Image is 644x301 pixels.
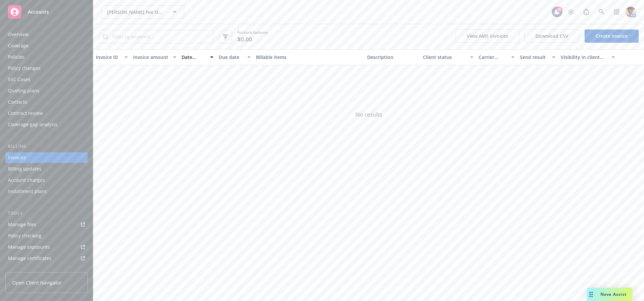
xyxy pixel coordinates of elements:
[8,219,36,230] div: Manage files
[8,186,47,197] div: Installment plans
[28,9,49,15] span: Accounts
[601,291,627,297] span: Nova Assist
[564,5,578,19] a: Stop snowing
[8,63,40,74] div: Policy changes
[556,7,562,13] div: 35
[5,253,88,264] a: Manage certificates
[108,30,213,43] input: Filter by keyword...
[625,7,636,17] img: photo
[420,49,476,65] button: Client status
[367,54,418,61] div: Description
[5,85,88,96] a: Quoting plans
[256,54,362,61] div: Billable items
[103,34,108,39] svg: Search
[219,54,243,61] div: Due date
[5,29,88,40] a: Overview
[476,49,517,65] button: Carrier status
[517,49,558,65] button: Send result
[8,253,51,264] div: Manage certificates
[587,288,632,301] button: Nova Assist
[133,54,169,61] div: Invoice amount
[5,230,88,241] a: Policy checking
[130,49,179,65] button: Invoice amount
[5,164,88,174] a: Billing updates
[96,54,121,61] div: Invoice ID
[8,97,27,107] div: Contacts
[5,63,88,74] a: Policy changes
[237,29,268,44] span: Account balance
[580,5,593,19] a: Report a Bug
[8,29,29,40] div: Overview
[5,210,88,217] div: Tools
[5,143,88,150] div: Billing
[5,3,88,21] a: Accounts
[5,74,88,85] a: SSC Cases
[5,108,88,119] a: Contract review
[182,54,206,61] div: Date issued
[5,119,88,130] a: Coverage gap analysis
[5,97,88,107] a: Contacts
[12,279,62,286] span: Open Client Navigator
[8,175,45,185] div: Account charges
[479,54,507,61] div: Carrier status
[595,5,608,19] a: Search
[5,152,88,163] a: Invoices
[5,40,88,51] a: Coverage
[5,219,88,230] a: Manage files
[561,54,607,61] div: Visibility in client dash
[8,152,26,163] div: Invoices
[237,35,252,44] span: $0.00
[423,54,466,61] div: Client status
[5,242,88,252] a: Manage exposures
[8,119,57,130] div: Coverage gap analysis
[8,242,50,252] div: Manage exposures
[8,264,41,275] div: Manage claims
[8,85,40,96] div: Quoting plans
[8,40,29,51] div: Coverage
[8,74,31,85] div: SSC Cases
[5,52,88,62] a: Policies
[5,175,88,185] a: Account charges
[93,49,130,65] button: Invoice ID
[93,65,644,165] span: No results
[520,54,548,61] div: Send result
[364,49,420,65] button: Description
[216,49,253,65] button: Due date
[585,29,639,43] a: Create Invoice
[8,164,41,174] div: Billing updates
[253,49,365,65] button: Billable items
[107,9,164,16] span: [PERSON_NAME] Fee Owner LLC, Westside Contractors, Inc. & [PERSON_NAME] Development
[101,5,184,19] button: [PERSON_NAME] Fee Owner LLC, Westside Contractors, Inc. & [PERSON_NAME] Development
[8,230,41,241] div: Policy checking
[5,264,88,275] a: Manage claims
[524,29,579,43] button: Download CSV
[610,5,623,19] a: Switch app
[179,49,216,65] button: Date issued
[8,52,25,62] div: Policies
[558,49,617,65] button: Visibility in client dash
[8,108,43,119] div: Contract review
[456,29,519,43] button: View AMS invoices
[587,288,595,301] div: Drag to move
[5,186,88,197] a: Installment plans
